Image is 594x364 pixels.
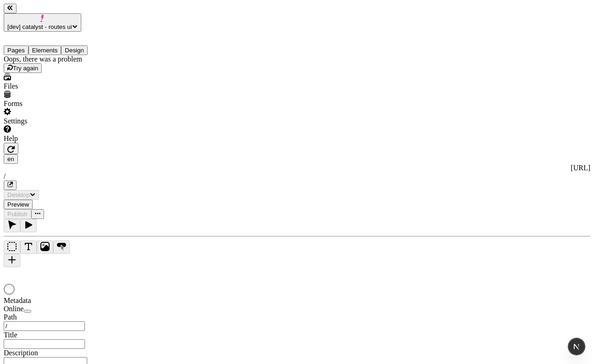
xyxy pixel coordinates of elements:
button: Pages [4,45,28,55]
div: Metadata [4,297,114,305]
div: / [4,172,590,180]
button: Elements [28,45,62,55]
button: Publish [4,209,31,219]
button: Button [53,241,70,254]
button: Preview [4,200,33,209]
span: Description [4,349,38,357]
button: Image [37,241,53,254]
span: Desktop [7,191,30,198]
span: Try again [13,65,38,72]
button: Design [61,45,88,55]
div: [URL] [4,164,590,172]
span: Title [4,331,17,339]
span: Oops, there was a problem [4,55,82,63]
div: Settings [4,117,114,125]
div: Files [4,82,114,90]
button: Box [4,241,20,254]
span: Preview [7,201,29,208]
button: Try again [4,63,42,73]
span: Path [4,313,17,321]
button: Text [20,241,37,254]
button: Open locale picker [4,154,18,164]
span: en [7,156,14,162]
span: [dev] catalyst - routes ui [7,23,72,30]
span: Publish [7,211,28,218]
div: Forms [4,100,114,108]
span: Online [4,305,24,313]
button: Desktop [4,190,39,200]
div: Help [4,134,114,143]
button: [dev] catalyst - routes ui [4,13,81,32]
